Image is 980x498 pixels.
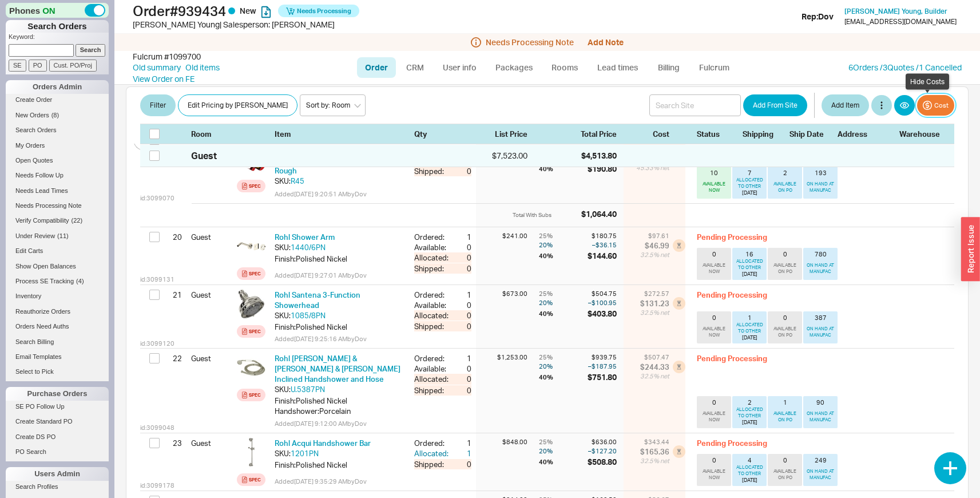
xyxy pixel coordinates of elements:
[414,459,451,469] div: Shipped:
[710,169,718,177] div: 10
[6,321,109,333] a: Orders Need Auths
[140,194,174,203] span: id: 3099070
[917,95,954,116] button: Cost
[770,468,800,481] div: AVAILABLE ON PO
[191,129,232,139] div: Room
[414,448,451,459] div: Allocated:
[712,314,716,322] div: 0
[291,243,326,252] a: 1440/6PN
[815,456,827,464] div: 249
[6,275,109,287] a: Process SE Tracking(4)
[649,57,689,78] a: Billing
[57,232,69,239] span: ( 11 )
[6,481,109,493] a: Search Profiles
[6,260,109,272] a: Show Open Balances
[275,176,291,185] span: SKU:
[249,390,261,400] div: Spec
[6,215,109,227] a: Verify Compatibility(22)
[742,334,757,342] div: [DATE]
[476,232,527,240] div: $241.00
[539,290,585,298] div: 25 %
[783,314,787,322] div: 0
[640,446,669,457] div: $165.36
[451,321,471,331] div: 0
[6,109,109,121] a: New Orders(8)
[414,385,451,396] div: Shipped:
[6,351,109,363] a: Email Templates
[460,300,471,310] div: 0
[640,251,669,259] div: 32.5 % net
[168,227,182,247] div: 20
[6,336,109,348] a: Search Billing
[539,251,585,261] div: 40 %
[770,262,800,275] div: AVAILABLE ON PO
[237,325,265,338] a: Spec
[476,150,527,161] div: $7,523.00
[188,98,288,112] span: Edit Pricing by [PERSON_NAME]
[6,155,109,167] a: Open Quotes
[15,217,69,224] span: Verify Compatibility
[191,349,232,368] div: Guest
[249,475,261,484] div: Spec
[414,374,451,384] div: Allocated:
[291,311,326,320] a: 1085/8PN
[6,245,109,257] a: Edit Carts
[6,124,109,136] a: Search Orders
[6,3,109,18] div: Phones
[414,232,451,242] div: Ordered:
[581,129,624,139] div: Total Price
[76,44,106,56] input: Search
[6,467,109,481] div: Users Admin
[712,398,716,406] div: 0
[414,448,471,459] button: Allocated:1
[742,477,757,484] div: [DATE]
[6,306,109,318] a: Reauthorize Orders
[640,362,669,372] div: $244.33
[237,267,265,280] a: Spec
[640,290,669,298] div: $272.57
[806,262,835,275] div: ON HAND AT MANUFAC
[6,20,109,33] h1: Search Orders
[15,112,49,118] span: New Orders
[699,262,729,275] div: AVAILABLE NOW
[735,258,764,271] div: ALLOCATED TO OTHER
[743,94,807,116] button: Add From Site
[191,433,232,453] div: Guest
[588,309,617,319] div: $403.80
[6,200,109,212] a: Needs Processing Note
[822,94,869,116] button: Add Item
[848,62,962,72] a: 6Orders /3Quotes /1 Cancelled
[748,398,752,406] div: 2
[748,314,752,322] div: 1
[414,290,451,300] div: Ordered:
[140,481,174,490] span: id: 3099178
[133,62,181,73] a: Old summary
[451,252,471,263] div: 0
[815,169,827,177] div: 193
[275,438,371,448] a: Rohl Acqui Handshower Bar
[6,94,109,106] a: Create Order
[249,269,261,278] div: Spec
[783,456,787,464] div: 0
[9,60,26,72] input: SE
[783,169,787,177] div: 2
[275,311,291,320] span: SKU:
[815,250,827,258] div: 780
[699,326,729,338] div: AVAILABLE NOW
[844,7,947,15] a: [PERSON_NAME] Young, Builder
[275,406,405,416] div: Handshower : Porcelain
[72,217,83,224] span: ( 22 )
[899,129,945,139] div: Warehouse
[745,250,753,258] div: 16
[539,232,585,240] div: 25 %
[476,438,527,446] div: $848.00
[770,181,800,193] div: AVAILABLE ON PO
[789,129,833,139] div: Ship Date
[806,181,835,193] div: ON HAND AT MANUFAC
[588,298,617,307] div: – $100.95
[133,51,201,62] div: Fulcrum # 1099700
[434,57,485,78] a: User info
[588,457,617,467] div: $508.80
[539,446,585,456] div: 20 %
[783,250,787,258] div: 0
